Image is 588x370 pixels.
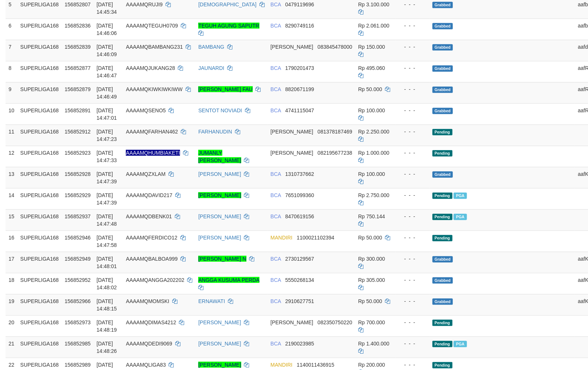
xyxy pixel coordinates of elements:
span: [DATE] 14:45:34 [97,1,117,15]
span: Rp 100.000 [358,171,385,177]
a: SENTOT NOVIADI [198,107,242,113]
span: [PERSON_NAME] [271,44,313,50]
span: AAAAMQMOMSKI [126,298,169,304]
span: [DATE] 14:46:49 [97,86,117,100]
td: SUPERLIGA168 [17,82,62,103]
a: FARHANUDIN [198,129,232,135]
div: - - - [398,319,427,326]
span: BCA [271,65,281,71]
td: SUPERLIGA168 [17,188,62,209]
div: - - - [398,86,427,93]
span: Grabbed [432,87,453,93]
span: Copy 7651099360 to clipboard [285,192,314,198]
span: AAAAMQFARHAN462 [126,129,178,135]
div: - - - [398,43,427,51]
td: 16 [6,231,17,252]
span: Copy 1790201473 to clipboard [285,65,314,71]
span: Nama rekening ada tanda titik/strip, harap diedit [126,150,180,156]
td: 8 [6,61,17,82]
span: AAAAMQJUKANG28 [126,65,175,71]
a: [PERSON_NAME] [198,341,241,347]
span: 156852923 [65,150,91,156]
span: BCA [271,107,281,113]
span: [DATE] 14:48:26 [97,341,117,354]
td: SUPERLIGA168 [17,209,62,231]
span: BCA [271,23,281,29]
span: AAAAMQDEDI9069 [126,341,172,347]
td: SUPERLIGA168 [17,19,62,40]
span: Copy 4741115047 to clipboard [285,107,314,113]
div: - - - [398,107,427,114]
td: 7 [6,40,17,61]
span: 156852836 [65,23,91,29]
span: 156852928 [65,171,91,177]
td: 13 [6,167,17,188]
span: Rp 50.000 [358,86,382,92]
td: SUPERLIGA168 [17,337,62,358]
td: 20 [6,315,17,337]
span: BCA [271,192,281,198]
span: Rp 750.144 [358,213,385,219]
span: 156852839 [65,44,91,50]
span: Rp 700.000 [358,319,385,325]
span: [DATE] 14:47:23 [97,129,117,142]
span: AAAAMQLIGA83 [126,362,166,368]
span: [PERSON_NAME] [271,319,313,325]
div: - - - [398,213,427,220]
div: - - - [398,192,427,199]
span: AAAAMQRUJI9 [126,1,163,7]
span: Copy 081378187469 to clipboard [318,129,352,135]
td: SUPERLIGA168 [17,315,62,337]
span: AAAAMQDBENK01 [126,213,172,219]
span: [DATE] 14:46:47 [97,65,117,78]
span: Copy 082350750220 to clipboard [318,319,352,325]
span: 156852966 [65,298,91,304]
td: 12 [6,146,17,167]
a: [DEMOGRAPHIC_DATA] [198,1,257,7]
a: BAMBANG [198,44,224,50]
span: 156852985 [65,341,91,347]
span: AAAAMQDAVID217 [126,192,172,198]
span: BCA [271,86,281,92]
span: BCA [271,213,281,219]
span: [DATE] 14:47:48 [97,213,117,227]
td: SUPERLIGA168 [17,146,62,167]
span: MANDIRI [271,362,293,368]
span: 156852807 [65,1,91,7]
span: [DATE] 14:47:58 [97,235,117,248]
span: Grabbed [432,23,453,29]
span: Rp 50.000 [358,298,382,304]
div: - - - [398,255,427,263]
span: Copy 2910627751 to clipboard [285,298,314,304]
div: - - - [398,170,427,178]
div: - - - [398,64,427,72]
span: [PERSON_NAME] [271,129,313,135]
td: 21 [6,337,17,358]
span: Copy 8820671199 to clipboard [285,86,314,92]
span: BCA [271,171,281,177]
span: [DATE] 14:48:02 [97,277,117,290]
a: [PERSON_NAME] [198,319,241,325]
span: Pending [432,320,453,326]
span: Rp 2.750.000 [358,192,389,198]
td: SUPERLIGA168 [17,273,62,294]
span: Rp 305.000 [358,277,385,283]
span: [DATE] 14:48:19 [97,319,117,333]
span: Copy 082195677238 to clipboard [318,150,352,156]
div: - - - [398,149,427,157]
div: - - - [398,276,427,284]
span: Rp 2.061.000 [358,23,389,29]
a: [PERSON_NAME] [198,362,241,368]
span: 156852891 [65,107,91,113]
td: 17 [6,252,17,273]
span: Marked by aafsoycanthlai [454,193,467,199]
span: Rp 495.060 [358,65,385,71]
span: [DATE] 14:48:15 [97,298,117,312]
span: 156852912 [65,129,91,135]
span: Copy 2730129567 to clipboard [285,256,314,262]
span: 156852879 [65,86,91,92]
span: [DATE] 14:47:39 [97,171,117,184]
span: Grabbed [432,108,453,114]
span: Rp 150.000 [358,44,385,50]
span: Pending [432,214,453,220]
